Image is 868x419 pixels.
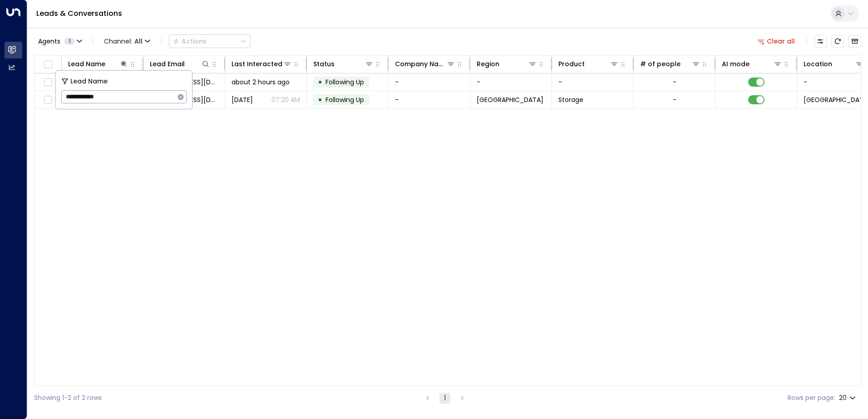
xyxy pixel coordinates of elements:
[831,35,844,48] span: Refresh
[271,95,300,104] p: 07:20 AM
[722,58,782,69] div: AI mode
[673,95,676,104] div: -
[100,35,154,48] button: Channel:All
[754,35,799,48] button: Clear all
[313,58,374,69] div: Status
[814,35,827,48] button: Customize
[169,34,251,48] div: Button group with a nested menu
[804,58,832,69] div: Location
[169,34,251,48] button: Actions
[318,92,322,107] div: •
[477,95,543,104] span: Berkshire
[150,58,185,69] div: Lead Email
[100,35,154,48] span: Channel:
[788,393,835,403] label: Rows per page:
[325,95,364,104] span: Following Up
[722,58,750,69] div: AI mode
[318,74,322,90] div: •
[640,58,700,69] div: # of people
[232,58,282,69] div: Last Interacted
[395,58,455,69] div: Company Name
[34,35,85,48] button: Agents1
[558,58,585,69] div: Product
[150,58,210,69] div: Lead Email
[839,391,858,404] div: 20
[70,76,108,87] span: Lead Name
[804,58,864,69] div: Location
[313,58,335,69] div: Status
[42,94,54,106] span: Toggle select row
[848,35,861,48] button: Archived Leads
[173,37,207,45] div: Actions
[439,393,450,404] button: page 1
[552,73,634,91] td: -
[395,58,446,69] div: Company Name
[42,59,54,70] span: Toggle select all
[34,393,102,403] div: Showing 1-2 of 2 rows
[558,58,619,69] div: Product
[36,8,122,19] a: Leads & Conversations
[640,58,681,69] div: # of people
[389,91,470,108] td: -
[68,58,105,69] div: Lead Name
[558,95,583,104] span: Storage
[477,58,499,69] div: Region
[673,78,676,87] div: -
[232,58,292,69] div: Last Interacted
[232,78,290,87] span: about 2 hours ago
[232,95,253,104] span: Yesterday
[42,77,54,88] span: Toggle select row
[134,38,143,45] span: All
[477,58,537,69] div: Region
[470,73,552,91] td: -
[68,58,128,69] div: Lead Name
[64,38,75,45] span: 1
[389,73,470,91] td: -
[38,38,60,44] span: Agents
[325,78,364,87] span: Following Up
[422,392,468,404] nav: pagination navigation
